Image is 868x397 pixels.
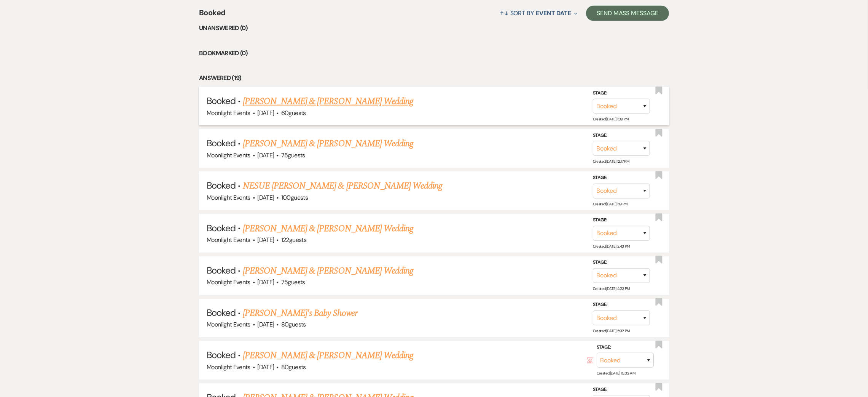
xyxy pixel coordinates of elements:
[207,264,236,276] span: Booked
[243,264,413,278] a: [PERSON_NAME] & [PERSON_NAME] Wedding
[593,89,650,97] label: Stage:
[281,278,305,286] span: 75 guests
[207,363,250,371] span: Moonlight Events
[257,320,274,328] span: [DATE]
[243,94,413,108] a: [PERSON_NAME] & [PERSON_NAME] Wedding
[593,301,650,309] label: Stage:
[593,386,650,394] label: Stage:
[500,9,509,17] span: ↑↓
[281,363,306,371] span: 80 guests
[207,307,236,319] span: Booked
[207,320,250,328] span: Moonlight Events
[199,7,225,23] span: Booked
[257,236,274,244] span: [DATE]
[199,23,669,33] li: Unanswered (0)
[207,151,250,159] span: Moonlight Events
[207,278,250,286] span: Moonlight Events
[536,9,571,17] span: Event Date
[593,131,650,140] label: Stage:
[281,194,308,202] span: 100 guests
[593,258,650,267] label: Stage:
[597,343,654,352] label: Stage:
[243,137,413,150] a: [PERSON_NAME] & [PERSON_NAME] Wedding
[207,349,236,361] span: Booked
[199,73,669,83] li: Answered (19)
[593,244,630,249] span: Created: [DATE] 2:43 PM
[207,137,236,149] span: Booked
[257,194,274,202] span: [DATE]
[257,151,274,159] span: [DATE]
[243,306,357,320] a: [PERSON_NAME]'s Baby Shower
[207,95,236,107] span: Booked
[593,159,629,164] span: Created: [DATE] 12:17 PM
[243,179,443,193] a: NESUE [PERSON_NAME] & [PERSON_NAME] Wedding
[257,363,274,371] span: [DATE]
[257,109,274,117] span: [DATE]
[281,151,305,159] span: 75 guests
[586,6,669,21] button: Send Mass Message
[199,48,669,58] li: Bookmarked (0)
[207,222,236,234] span: Booked
[281,320,306,328] span: 80 guests
[207,109,250,117] span: Moonlight Events
[593,328,630,333] span: Created: [DATE] 5:32 PM
[281,236,306,244] span: 122 guests
[207,179,236,191] span: Booked
[593,286,630,291] span: Created: [DATE] 4:22 PM
[597,371,635,376] span: Created: [DATE] 10:32 AM
[207,236,250,244] span: Moonlight Events
[207,194,250,202] span: Moonlight Events
[593,174,650,182] label: Stage:
[593,201,628,206] span: Created: [DATE] 1:19 PM
[593,117,629,122] span: Created: [DATE] 1:39 PM
[593,216,650,224] label: Stage:
[281,109,306,117] span: 60 guests
[243,349,413,362] a: [PERSON_NAME] & [PERSON_NAME] Wedding
[243,222,413,235] a: [PERSON_NAME] & [PERSON_NAME] Wedding
[257,278,274,286] span: [DATE]
[497,3,580,23] button: Sort By Event Date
